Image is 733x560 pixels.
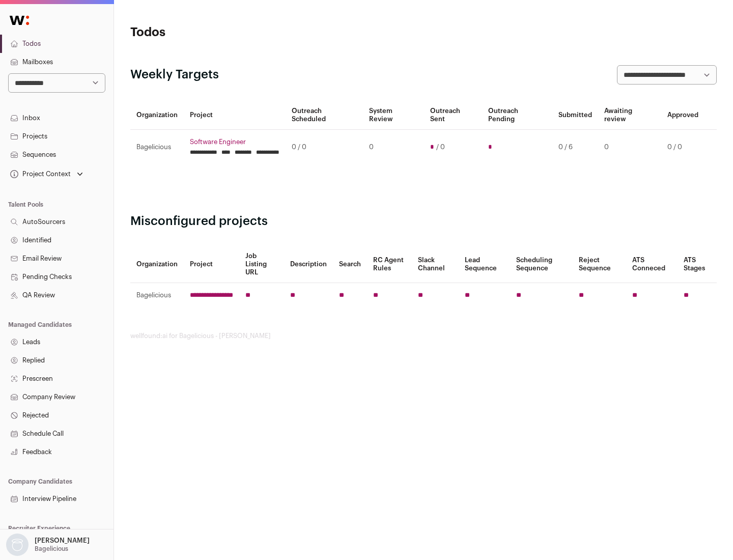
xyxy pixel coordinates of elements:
th: Outreach Sent [424,101,483,130]
th: Outreach Scheduled [286,101,363,130]
div: Project Context [8,170,71,178]
h2: Misconfigured projects [130,213,717,230]
th: Description [284,246,333,283]
img: nopic.png [6,534,29,556]
th: Project [184,246,239,283]
td: Bagelicious [130,130,184,165]
th: Reject Sequence [573,246,627,283]
p: [PERSON_NAME] [35,537,90,545]
th: Job Listing URL [239,246,284,283]
button: Open dropdown [8,167,85,181]
span: / 0 [436,143,445,151]
th: Slack Channel [412,246,459,283]
td: 0 [598,130,661,165]
td: 0 [363,130,424,165]
th: RC Agent Rules [367,246,411,283]
footer: wellfound:ai for Bagelicious - [PERSON_NAME] [130,332,717,340]
td: 0 / 0 [661,130,704,165]
h2: Weekly Targets [130,67,219,83]
img: Wellfound [4,10,35,31]
th: Lead Sequence [459,246,510,283]
td: 0 / 0 [286,130,363,165]
button: Open dropdown [4,534,92,556]
td: Bagelicious [130,283,184,308]
th: Search [333,246,367,283]
th: Outreach Pending [482,101,552,130]
th: ATS Conneced [626,246,677,283]
a: Software Engineer [190,138,279,146]
th: Organization [130,101,184,130]
td: 0 / 6 [552,130,598,165]
th: Organization [130,246,184,283]
p: Bagelicious [35,545,68,553]
th: ATS Stages [678,246,717,283]
th: Submitted [552,101,598,130]
th: Awaiting review [598,101,661,130]
th: Project [184,101,286,130]
th: Scheduling Sequence [510,246,573,283]
th: System Review [363,101,424,130]
h1: Todos [130,24,326,41]
th: Approved [661,101,704,130]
